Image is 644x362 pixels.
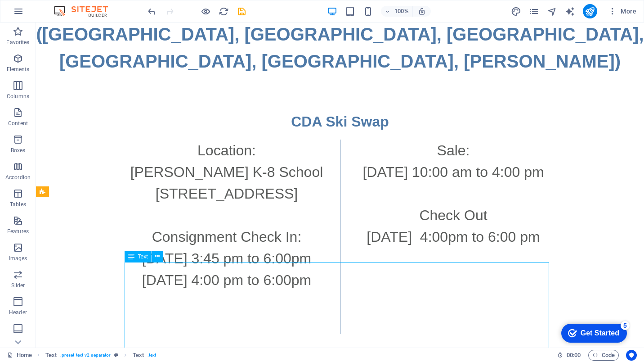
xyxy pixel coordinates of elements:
[626,350,637,361] button: Usercentrics
[608,7,636,16] span: More
[511,6,521,17] i: Design (Ctrl+Alt+Y)
[394,6,409,17] h6: 100%
[67,2,76,11] div: 5
[218,6,229,17] button: reload
[565,6,576,17] button: text_generator
[114,353,118,357] i: This element is a customizable preset
[133,350,144,361] span: Click to select. Double-click to edit
[529,6,540,17] button: pages
[5,174,31,181] p: Accordion
[9,255,27,262] p: Images
[573,352,574,358] span: :
[8,120,28,127] p: Content
[567,350,581,361] span: 00 00
[45,350,57,361] span: Click to select. Double-click to edit
[236,6,247,17] button: save
[146,6,157,17] button: undo
[557,350,581,361] h6: Session time
[381,6,413,17] button: 100%
[529,6,539,17] i: Pages (Ctrl+Alt+S)
[7,93,29,100] p: Columns
[10,201,26,208] p: Tables
[6,39,29,46] p: Favorites
[11,282,25,289] p: Slider
[60,350,111,361] span: . preset-text-v2-separator
[583,4,597,18] button: publish
[148,350,156,361] span: . text
[585,6,595,17] i: Publish
[547,6,558,17] button: navigator
[7,350,32,361] a: Click to cancel selection. Double-click to open Pages
[138,254,148,259] span: Text
[147,6,157,17] i: Undo: Edit headline (Ctrl+Z)
[588,350,619,361] button: Code
[7,5,73,23] div: Get Started 5 items remaining, 0% complete
[11,147,26,154] p: Boxes
[10,336,26,343] p: Footer
[511,6,522,17] button: design
[604,4,640,18] button: More
[418,7,426,15] i: On resize automatically adjust zoom level to fit chosen device.
[7,66,30,73] p: Elements
[52,6,119,17] img: Editor Logo
[565,6,575,17] i: AI Writer
[547,6,557,17] i: Navigator
[45,350,157,361] nav: breadcrumb
[237,6,247,17] i: Save (Ctrl+S)
[592,350,615,361] span: Code
[9,309,27,316] p: Header
[27,10,65,18] div: Get Started
[219,6,229,17] i: Reload page
[7,228,29,235] p: Features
